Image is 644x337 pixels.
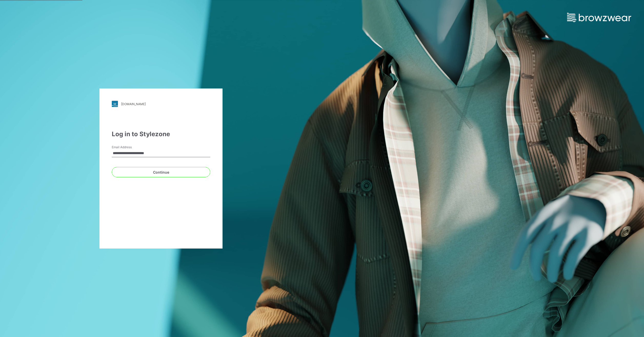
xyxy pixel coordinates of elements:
[121,102,146,106] div: [DOMAIN_NAME]
[112,167,210,177] button: Continue
[112,101,118,107] img: stylezone-logo.562084cfcfab977791bfbf7441f1a819.svg
[112,130,210,139] div: Log in to Stylezone
[112,145,148,150] label: Email Address
[112,101,210,107] a: [DOMAIN_NAME]
[567,13,631,22] img: browzwear-logo.e42bd6dac1945053ebaf764b6aa21510.svg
